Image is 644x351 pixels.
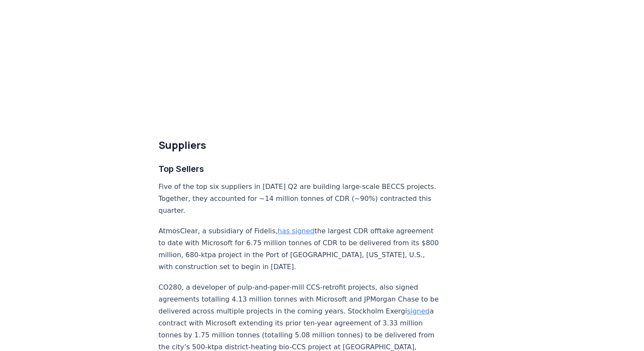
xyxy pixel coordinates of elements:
h3: Top Sellers [158,162,440,176]
p: AtmosClear, a subsidiary of Fidelis, the largest CDR offtake agreement to date with Microsoft for... [158,225,440,273]
p: Five of the top six suppliers in [DATE] Q2 are building large-scale BECCS projects. Together, the... [158,181,440,217]
h2: Suppliers [158,138,440,152]
a: has signed [278,227,314,235]
a: signed [407,307,430,315]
